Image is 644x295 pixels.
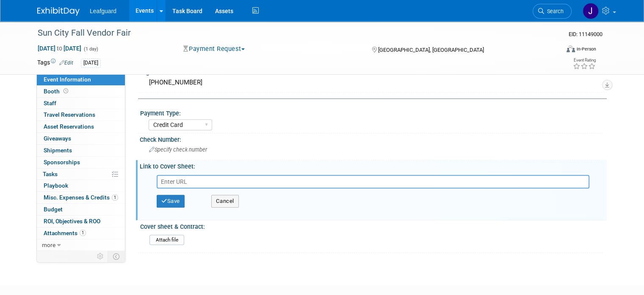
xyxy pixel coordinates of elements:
span: to [55,45,64,52]
img: Jonathan Zargo [583,3,599,19]
a: Asset Reservations [37,121,125,132]
span: [DATE] [DATE] [37,45,82,52]
a: Search [533,4,572,19]
a: Staff [37,98,125,109]
button: Payment Request [180,45,248,53]
div: [PHONE_NUMBER] [146,76,600,89]
span: Travel Reservations [44,111,95,118]
a: Sponsorships [37,157,125,168]
a: Giveaways [37,133,125,144]
button: Save [157,195,185,208]
span: Event ID: 11149000 [569,31,603,37]
span: [GEOGRAPHIC_DATA], [GEOGRAPHIC_DATA] [378,47,484,53]
div: Cover sheet & Contract: [140,220,603,231]
div: Payment Type: [140,107,603,118]
img: Format-Inperson.png [567,45,575,52]
a: Attachments1 [37,228,125,239]
span: Shipments [44,147,72,154]
span: Booth not reserved yet [62,88,70,94]
div: Sun City Fall Vendor Fair [35,25,549,41]
a: Booth [37,86,125,97]
div: In-Person [576,46,596,52]
div: [DATE] [81,59,101,67]
a: Playbook [37,180,125,191]
a: Shipments [37,145,125,156]
div: Link to Cover Sheet: [140,160,607,171]
a: ROI, Objectives & ROO [37,216,125,227]
a: more [37,239,125,251]
span: Specify check number [149,146,207,153]
a: Event Information [37,74,125,85]
span: Misc. Expenses & Credits [44,194,118,201]
span: Leafguard [90,8,116,14]
span: Booth [44,88,70,95]
a: Travel Reservations [37,109,125,121]
span: Staff [44,100,56,107]
td: Tags [37,58,73,68]
span: 1 [112,194,118,201]
span: Event Information [44,76,91,83]
input: Enter URL [157,175,589,188]
span: Tasks [43,171,58,177]
img: ExhibitDay [37,7,80,16]
span: (1 day) [83,46,98,52]
a: Edit [59,60,73,66]
span: 1 [80,230,86,236]
a: Tasks [37,169,125,180]
span: Budget [44,206,63,213]
div: Event Rating [573,58,596,62]
td: Toggle Event Tabs [108,251,125,262]
span: Asset Reservations [44,123,94,130]
span: Search [544,8,564,14]
button: Cancel [211,195,239,208]
span: Giveaways [44,135,71,142]
span: more [42,242,55,248]
div: Event Format [514,44,596,57]
span: ROI, Objectives & ROO [44,218,100,225]
span: Attachments [44,230,86,236]
span: Playbook [44,182,68,189]
div: Check Number: [140,133,607,144]
td: Personalize Event Tab Strip [93,251,108,262]
a: Budget [37,204,125,215]
span: Sponsorships [44,159,80,166]
a: Misc. Expenses & Credits1 [37,192,125,203]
